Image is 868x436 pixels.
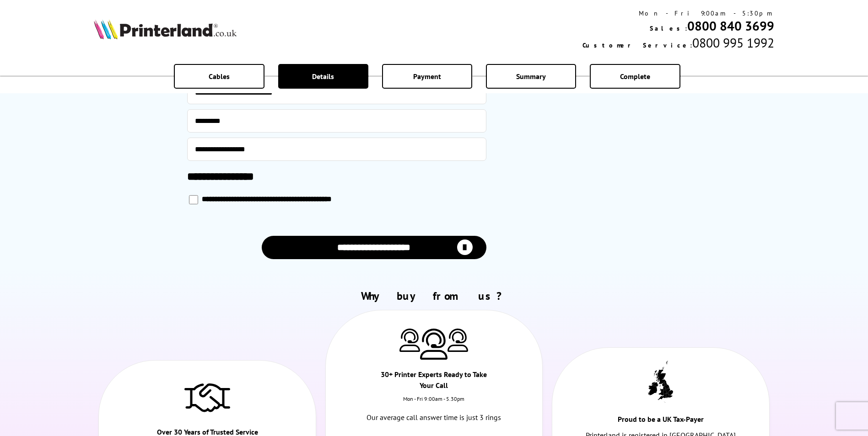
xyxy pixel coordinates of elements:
span: 0800 995 1992 [692,34,774,51]
h2: Why buy from us? [94,289,774,303]
span: Sales: [650,24,687,32]
p: Our average call answer time is just 3 rings [358,411,510,424]
img: Printer Experts [399,329,420,352]
img: Printer Experts [447,329,468,352]
div: Mon - Fri 9:00am - 5:30pm [582,9,774,17]
span: Complete [620,72,650,81]
span: Payment [413,72,441,81]
img: UK tax payer [648,361,673,403]
img: Trusted Service [184,379,230,415]
div: 30+ Printer Experts Ready to Take Your Call [380,369,488,395]
a: 0800 840 3699 [687,17,774,34]
img: Printer Experts [420,329,447,360]
div: Mon - Fri 9:00am - 5.30pm [326,395,543,411]
div: Proud to be a UK Tax-Payer [606,414,715,429]
img: Printerland Logo [94,19,237,39]
span: Details [312,72,334,81]
span: Summary [516,72,546,81]
span: Cables [209,72,230,81]
span: Customer Service: [582,41,692,49]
